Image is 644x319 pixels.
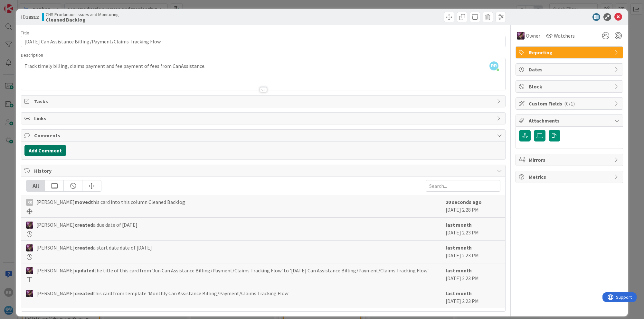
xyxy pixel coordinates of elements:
[26,244,33,251] img: ML
[75,267,94,274] b: updated
[36,289,289,297] span: [PERSON_NAME] this card from template 'Monthly Can Assistance Billing/Payment/Claims Tracking Flow'
[26,180,45,191] div: All
[21,36,506,47] input: type card name here...
[36,267,429,274] span: [PERSON_NAME] the title of this card from 'Jun Can Assistance Billing/Payment/Claims Tracking Flo...
[26,267,33,274] img: ML
[426,180,500,192] input: Search...
[446,267,500,283] div: [DATE] 2:23 PM
[554,32,575,40] span: Watchers
[34,97,494,105] span: Tasks
[24,62,502,70] p: Track timely billing, claims payment and fee payment of fees from CanAssistance.
[21,13,39,21] span: ID
[529,49,611,56] span: Reporting
[517,32,525,40] img: ML
[75,222,93,228] b: created
[446,290,472,296] b: last month
[46,17,119,22] b: Cleaned Backlog
[14,1,29,9] span: Support
[529,173,611,181] span: Metrics
[75,199,91,205] b: moved
[26,199,33,206] div: RR
[26,290,33,297] img: ML
[529,83,611,90] span: Block
[529,117,611,124] span: Attachments
[34,167,494,175] span: History
[529,66,611,73] span: Dates
[529,100,611,107] span: Custom Fields
[34,132,494,139] span: Comments
[446,244,472,251] b: last month
[26,14,39,20] b: 18812
[446,222,472,228] b: last month
[489,61,498,70] span: RR
[26,222,33,229] img: ML
[446,267,472,274] b: last month
[36,198,185,206] span: [PERSON_NAME] this card into this column Cleaned Backlog
[21,30,29,36] label: Title
[34,114,494,122] span: Links
[446,244,500,260] div: [DATE] 2:23 PM
[46,12,119,17] span: CHS Production Issues and Monitoring
[564,100,575,107] span: ( 0/1 )
[446,198,500,214] div: [DATE] 2:28 PM
[526,32,540,40] span: Owner
[21,52,43,58] span: Description
[75,290,93,296] b: created
[446,221,500,237] div: [DATE] 2:23 PM
[529,156,611,164] span: Mirrors
[36,244,152,251] span: [PERSON_NAME] a start date date of [DATE]
[446,199,482,205] b: 20 seconds ago
[36,221,137,229] span: [PERSON_NAME] a due date of [DATE]
[446,289,500,305] div: [DATE] 2:23 PM
[24,145,66,156] button: Add Comment
[75,244,93,251] b: created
